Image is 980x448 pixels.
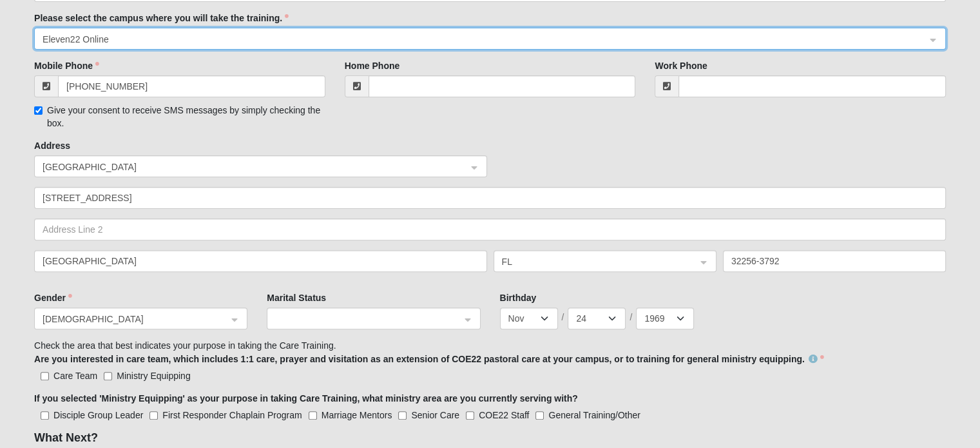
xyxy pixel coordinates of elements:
span: United States [43,160,455,174]
label: Please select the campus where you will take the training. [34,12,289,24]
span: / [629,311,632,324]
input: Disciple Group Leader [41,411,49,420]
input: General Training/Other [535,411,544,420]
label: Work Phone [655,59,707,72]
span: Eleven22 Online [43,32,914,46]
input: Senior Care [398,411,407,420]
input: Give your consent to receive SMS messages by simply checking the box. [34,106,43,115]
span: Care Team [53,371,97,381]
span: Disciple Group Leader [53,410,143,420]
span: Ministry Equipping [117,371,190,381]
input: COE22 Staff [466,411,474,420]
span: / [562,311,564,324]
span: First Responder Chaplain Program [162,410,302,420]
span: Give your consent to receive SMS messages by simply checking the box. [47,105,320,128]
span: COE22 Staff [479,410,529,420]
input: Zip [723,250,946,272]
label: If you selected 'Ministry Equipping' as your purpose in taking Care Training, what ministry area ... [34,392,578,405]
input: Care Team [41,372,49,380]
label: Address [34,139,70,152]
label: Home Phone [345,59,400,72]
input: Marriage Mentors [309,411,317,420]
label: Gender [34,291,72,304]
span: Marriage Mentors [322,410,392,420]
label: Marital Status [267,291,326,304]
span: General Training/Other [548,410,640,420]
label: Are you interested in care team, which includes 1:1 care, prayer and visitation as an extension o... [34,353,824,365]
h4: What Next? [34,431,946,445]
span: FL [502,255,685,269]
input: Address Line 2 [34,219,946,240]
input: Address Line 1 [34,187,946,209]
label: Birthday [500,291,537,304]
label: Mobile Phone [34,59,99,72]
input: First Responder Chaplain Program [149,411,158,420]
span: Senior Care [411,410,459,420]
input: Ministry Equipping [104,372,112,380]
span: Female [43,312,227,326]
input: City [34,250,486,272]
